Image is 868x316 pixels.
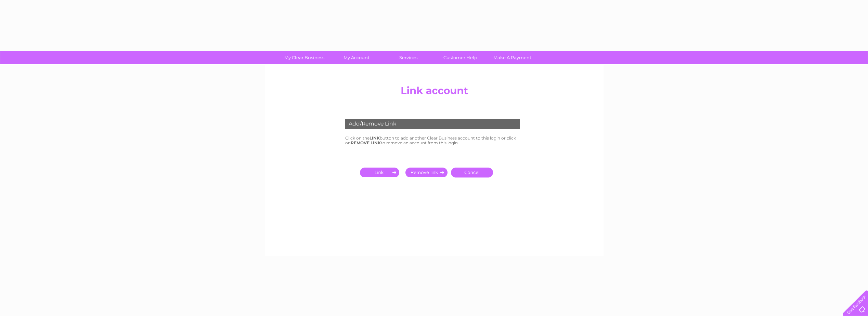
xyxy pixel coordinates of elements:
[432,51,489,64] a: Customer Help
[276,51,333,64] a: My Clear Business
[351,140,381,145] b: REMOVE LINK
[344,134,525,147] td: Click on the button to add another Clear Business account to this login or click on to remove an ...
[405,168,448,177] input: Submit
[370,135,380,141] b: LINK
[328,51,385,64] a: My Account
[345,119,520,129] div: Add/Remove Link
[484,51,541,64] a: Make A Payment
[360,168,402,177] input: Submit
[451,168,493,177] a: Cancel
[380,51,437,64] a: Services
